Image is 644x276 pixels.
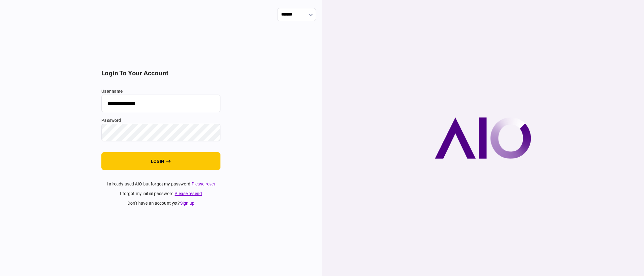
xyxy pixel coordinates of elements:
[175,191,202,196] a: Please resend
[101,200,220,207] div: don't have an account yet ?
[101,88,220,95] label: user name
[101,181,220,187] div: I already used AIO but forgot my password
[192,181,215,186] a: Please reset
[101,190,220,197] div: I forgot my initial password
[435,117,531,159] img: AIO company logo
[101,95,220,112] input: user name
[101,69,220,77] h2: login to your account
[277,8,316,21] input: show language options
[180,201,195,206] a: Sign up
[101,124,220,141] input: password
[101,117,220,124] label: password
[101,152,220,170] button: login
